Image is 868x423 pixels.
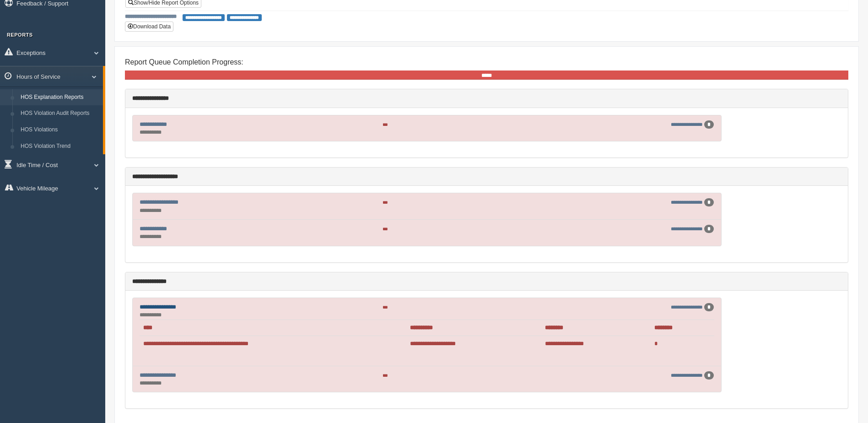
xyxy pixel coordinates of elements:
[125,22,173,32] button: Download Data
[16,122,103,138] a: HOS Violations
[16,89,103,106] a: HOS Explanation Reports
[125,58,848,66] h4: Report Queue Completion Progress:
[16,105,103,122] a: HOS Violation Audit Reports
[16,138,103,155] a: HOS Violation Trend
